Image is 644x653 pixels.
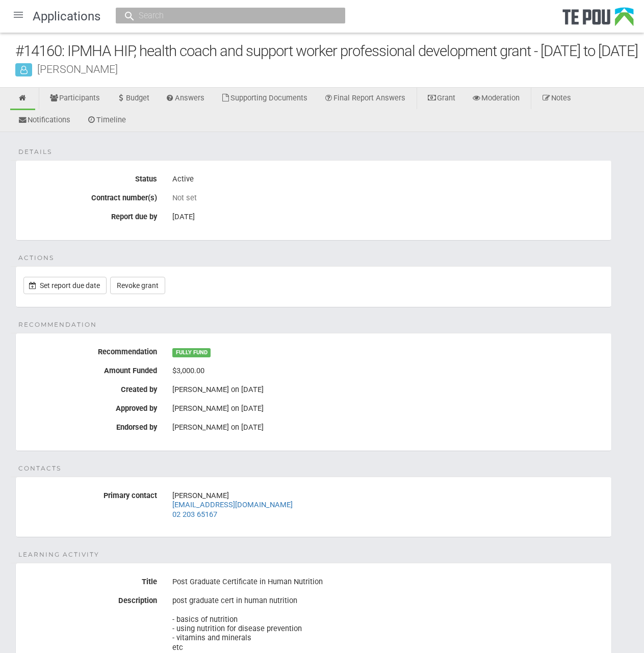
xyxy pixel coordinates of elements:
label: Description [16,592,165,605]
label: Report due by [16,208,165,221]
label: Primary contact [16,487,165,500]
span: Learning Activity [18,550,99,559]
a: Revoke grant [110,277,165,294]
label: Recommendation [16,344,165,356]
a: Grant [420,88,463,110]
a: Final Report Answers [316,88,413,110]
div: [PERSON_NAME] on [DATE] [172,404,604,413]
div: [PERSON_NAME] on [DATE] [172,423,604,432]
label: Title [16,573,165,586]
span: Details [18,147,52,156]
div: [PERSON_NAME] [15,64,644,74]
div: #14160: IPMHA HIP, health coach and support worker professional development grant - [DATE] to [DATE] [15,40,644,62]
div: [PERSON_NAME] on [DATE] [172,385,604,394]
span: Recommendation [18,320,97,329]
label: Endorsed by [16,419,165,432]
div: [DATE] [172,208,604,226]
span: Actions [18,253,54,263]
input: Search [136,10,315,21]
a: Notes [534,88,579,110]
a: Budget [109,88,157,110]
a: 02 203 65167 [172,510,217,519]
a: Answers [158,88,213,110]
a: [EMAIL_ADDRESS][DOMAIN_NAME] [172,500,293,509]
a: Moderation [464,88,527,110]
div: Not set [172,193,604,202]
label: Approved by [16,400,165,413]
a: Participants [42,88,108,110]
div: [PERSON_NAME] [172,487,604,523]
a: Timeline [79,110,134,132]
span: Contacts [18,464,61,473]
a: Set report due date [23,277,107,294]
a: Notifications [10,110,78,132]
span: FULLY FUND [172,348,211,357]
div: Active [172,171,604,188]
div: $3,000.00 [172,362,604,380]
div: Post Graduate Certificate in Human Nutrition [172,573,604,591]
label: Created by [16,381,165,394]
label: Status [16,171,165,184]
a: Supporting Documents [213,88,315,110]
label: Contract number(s) [16,190,165,202]
label: Amount Funded [16,362,165,375]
